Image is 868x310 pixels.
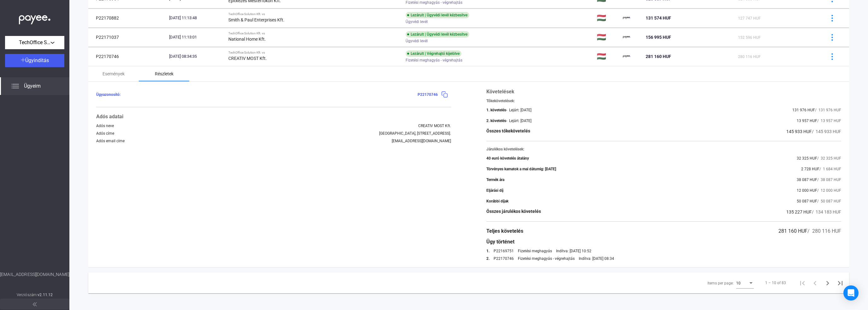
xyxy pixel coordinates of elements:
img: list.svg [11,82,19,90]
span: 280 116 HUF [738,55,761,59]
div: [GEOGRAPHIC_DATA], [STREET_ADDRESS]. [379,131,451,136]
div: TechOffice Solution Kft. vs [228,32,401,35]
div: Lezárult | Ügyvédi levél kézbesítve [406,12,469,18]
div: [DATE] 11:13:48 [169,15,223,21]
div: 40 euró követelés átalány [486,156,529,161]
span: / 38 087 HUF [817,178,841,182]
mat-select: Items per page: [736,279,754,287]
span: 281 160 HUF [646,54,671,59]
div: Összes járulékos követelés [486,208,541,216]
div: Lezárult | Végrehajtó kijelölve [406,50,461,57]
div: Indítva: [DATE] 10:52 [556,249,591,253]
span: / 134 183 HUF [812,209,841,214]
span: 10 [736,281,741,285]
img: white-payee-white-dot.svg [19,12,50,25]
div: Lezárult | Ügyvédi levél kézbesítve [406,31,469,38]
img: more-blue [829,34,836,41]
span: Ügyindítás [25,57,49,63]
span: Ügyazonosító: [96,92,120,97]
img: payee-logo [623,53,630,60]
span: / 13 957 HUF [817,119,841,123]
button: Last page [834,277,847,289]
span: 145 933 HUF [786,129,812,134]
span: / 145 933 HUF [812,129,841,134]
div: 1 – 10 of 83 [765,279,786,287]
td: 🇭🇺 [594,47,620,66]
div: 2. követelés [486,119,506,123]
span: 50 087 HUF [797,199,817,203]
img: payee-logo [623,14,630,22]
span: P22170746 [418,92,438,97]
span: Ügyvédi levél [406,37,428,45]
strong: National Home Kft. [228,37,266,42]
button: Previous page [809,277,821,289]
span: Ügyvédi levél [406,18,428,26]
div: 2. [486,256,490,261]
div: TechOffice Solution Kft. vs [228,51,401,55]
div: Fizetési meghagyás - végrehajtás [518,256,575,261]
span: / 280 116 HUF [807,228,841,234]
span: 127 747 HUF [738,16,761,20]
strong: v2.11.12 [38,293,53,297]
span: 135 227 HUF [786,209,812,214]
button: more-blue [825,50,839,63]
div: Járulékos követelések: [486,147,841,151]
span: 131 976 HUF [792,108,815,112]
div: Adós email címe [96,139,125,143]
td: P22170882 [88,9,167,27]
div: - Lejárt: [DATE] [506,119,531,123]
span: Ügyeim [24,82,41,90]
span: 12 000 HUF [797,188,817,193]
div: Eljárási díj [486,188,503,193]
button: Ügyindítás [5,54,64,67]
div: Termék ára [486,178,504,182]
span: / 50 087 HUF [817,199,841,203]
strong: CREATIV MOST Kft. [228,56,267,61]
div: Fizetési meghagyás [518,249,552,253]
a: P22169751 [494,249,514,253]
div: 1. [486,249,490,253]
td: 🇭🇺 [594,28,620,47]
span: / 12 000 HUF [817,188,841,193]
div: Adós neve [96,124,114,128]
img: plus-white.svg [21,58,25,62]
span: 152 596 HUF [738,35,761,40]
span: 156 995 HUF [646,35,671,40]
div: Összes tőkekövetelés [486,128,530,135]
span: / 32 325 HUF [817,156,841,161]
div: Események [103,70,125,78]
span: 131 574 HUF [646,15,671,20]
div: Ügy történet [486,238,841,246]
div: Törvényes kamatok a mai dátumig: [DATE] [486,167,556,171]
div: Részletek [155,70,173,78]
div: Korábbi díjak [486,199,508,203]
span: 38 087 HUF [797,178,817,182]
button: TechOffice Solution Kft. [5,36,64,49]
div: Tőkekövetelések: [486,99,841,103]
div: Items per page: [707,279,734,287]
div: CREATIV MOST Kft. [418,124,451,128]
img: copy-blue [441,91,448,98]
div: 1. követelés [486,108,506,112]
button: Next page [821,277,834,289]
td: P22171037 [88,28,167,47]
span: TechOffice Solution Kft. [19,39,50,46]
span: 281 160 HUF [778,228,807,234]
td: P22170746 [88,47,167,66]
div: - Lejárt: [DATE] [506,108,531,112]
div: [DATE] 11:13:01 [169,34,223,40]
div: Indítva: [DATE] 08:34 [579,256,614,261]
button: more-blue [825,31,839,44]
button: copy-blue [438,88,451,101]
button: First page [796,277,809,289]
strong: Smith & Paul Enterprises Kft. [228,17,284,22]
img: arrow-double-left-grey.svg [33,302,37,306]
div: TechOffice Solution Kft. vs [228,12,401,16]
div: Adós adatai [96,113,451,120]
td: 🇭🇺 [594,9,620,27]
div: Követelések [486,88,841,96]
div: Adós címe [96,131,114,136]
img: payee-logo [623,33,630,41]
a: P22170746 [494,256,514,261]
img: more-blue [829,53,836,60]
